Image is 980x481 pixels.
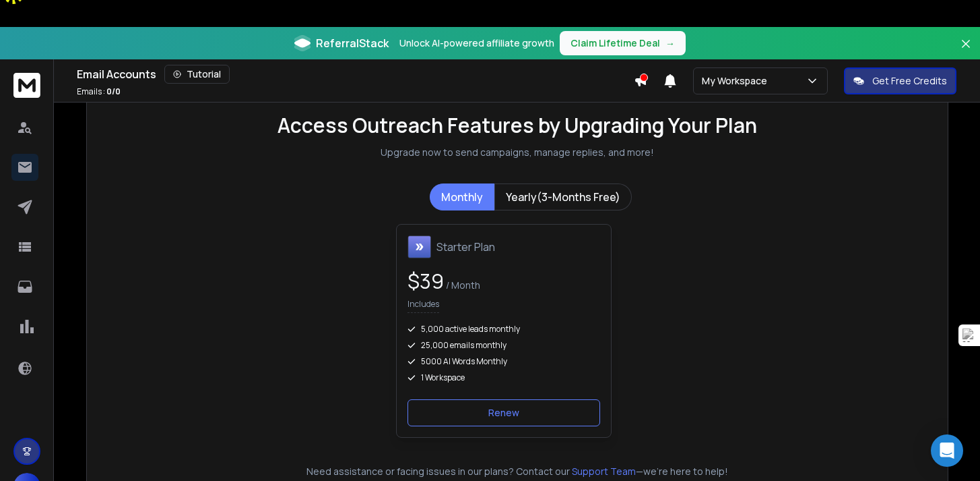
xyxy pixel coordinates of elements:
span: $ 39 [407,267,444,295]
div: 5000 AI Words Monthly [407,356,600,367]
div: 1 Workspace [407,372,600,383]
img: Starter Plan icon [407,235,431,258]
p: Get Free Credits [872,74,947,88]
button: Support Team [572,465,636,478]
p: Upgrade now to send campaigns, manage replies, and more! [381,146,654,159]
p: My Workspace [702,74,773,88]
span: → [665,36,675,50]
button: Tutorial [164,65,230,84]
button: Get Free Credits [844,67,956,94]
div: 25,000 emails monthly [407,340,600,351]
button: Monthly [430,183,494,210]
p: Includes [407,299,439,313]
span: / Month [444,279,480,291]
button: Close banner [957,35,975,67]
button: Claim Lifetime Deal→ [560,31,686,55]
p: Unlock AI-powered affiliate growth [399,36,554,50]
button: Renew [407,399,600,426]
button: Yearly(3-Months Free) [494,183,632,210]
p: Emails : [77,86,121,97]
h1: Access Outreach Features by Upgrading Your Plan [277,113,757,138]
h1: Starter Plan [436,239,495,255]
span: 0 / 0 [106,86,121,97]
div: 5,000 active leads monthly [407,324,600,335]
span: ReferralStack [316,35,389,51]
div: Email Accounts [77,65,634,84]
p: Need assistance or facing issues in our plans? Contact our —we're here to help! [106,465,929,478]
div: Open Intercom Messenger [931,434,963,467]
